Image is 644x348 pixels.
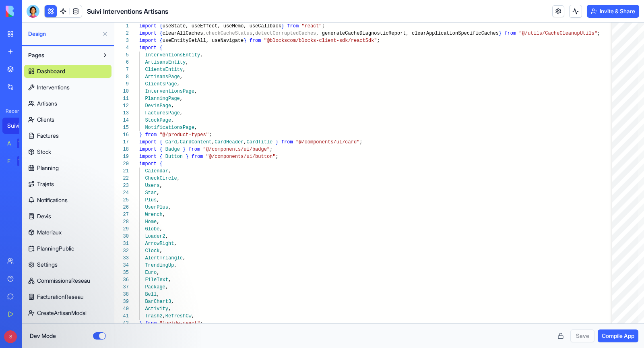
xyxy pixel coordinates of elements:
[145,205,168,210] span: UserPlus
[114,117,129,124] div: 14
[159,183,162,188] span: ,
[37,277,90,285] span: CommissionsReseau
[212,139,215,145] span: ,
[24,258,111,271] a: Settings
[37,83,70,91] span: Interventions
[168,205,171,210] span: ,
[114,146,129,153] div: 18
[159,139,162,145] span: {
[145,263,174,268] span: TrendingUp
[37,244,74,253] span: PlanningPublic
[180,110,183,116] span: ,
[145,67,183,72] span: ClientsEntity
[37,261,58,269] span: Settings
[180,139,212,145] span: CardContent
[24,210,111,223] a: Devis
[114,226,129,233] div: 29
[24,129,111,142] a: Factures
[114,52,129,59] div: 5
[157,197,159,203] span: ,
[276,154,279,159] span: ;
[24,307,111,319] a: CreateArtisanModal
[114,247,129,255] div: 32
[145,212,162,217] span: Wrench
[159,38,162,43] span: {
[145,132,157,138] span: from
[250,38,261,43] span: from
[145,110,180,116] span: FacturesPage
[183,255,186,261] span: ,
[145,219,157,225] span: Home
[296,139,359,145] span: "@/components/ui/card"
[24,290,111,303] a: FacturationReseau
[114,189,129,197] div: 24
[188,147,200,152] span: from
[28,51,44,59] span: Pages
[168,277,171,283] span: ,
[114,73,129,81] div: 8
[145,255,183,261] span: AlertTriangle
[114,37,129,44] div: 3
[171,118,174,123] span: ,
[255,31,316,36] span: detectCorruptedCaches
[114,160,129,168] div: 20
[114,204,129,211] div: 26
[4,330,17,343] span: S
[114,175,129,182] div: 22
[7,122,30,130] div: Suivi Interventions Artisans
[183,147,186,152] span: }
[316,31,461,36] span: , generateCacheDiagnosticReport, clearApplicationS
[145,168,168,174] span: Calendar
[24,145,111,158] a: Stock
[177,81,180,87] span: ,
[192,154,203,159] span: from
[163,212,165,217] span: ,
[114,95,129,102] div: 11
[139,154,157,159] span: import
[163,31,206,36] span: clearAllCaches,
[183,67,186,72] span: ,
[28,30,99,38] span: Design
[139,147,157,152] span: import
[24,65,111,78] a: Dashboard
[37,99,57,108] span: Artisans
[7,139,11,147] div: AI Logo Generator
[157,190,159,196] span: ,
[180,96,183,101] span: ,
[145,74,180,80] span: ArtisansPage
[114,298,129,305] div: 39
[203,147,270,152] span: "@/components/ui/badge"
[244,38,246,43] span: }
[114,218,129,226] div: 28
[139,161,157,167] span: import
[165,284,168,290] span: ,
[114,211,129,218] div: 27
[602,332,634,340] span: Compile App
[200,52,203,58] span: ,
[114,284,129,291] div: 37
[114,131,129,139] div: 16
[114,110,129,117] div: 13
[145,103,171,109] span: DevisPage
[504,31,516,36] span: from
[145,52,200,58] span: InterventionsEntity
[598,329,638,342] button: Compile App
[145,118,171,123] span: StockPage
[24,97,111,110] a: Artisans
[145,89,194,94] span: InterventionsPage
[139,23,157,29] span: import
[24,323,111,336] a: ClientLogin
[30,332,56,340] label: Dev Mode
[114,102,129,110] div: 12
[159,23,162,29] span: {
[114,44,129,52] div: 4
[587,5,639,18] button: Invite & Share
[165,139,177,145] span: Card
[115,288,276,344] iframe: Intercom notifications message
[159,248,162,254] span: ,
[159,45,162,51] span: {
[159,147,162,152] span: {
[114,88,129,95] div: 10
[114,182,129,189] div: 23
[114,124,129,131] div: 15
